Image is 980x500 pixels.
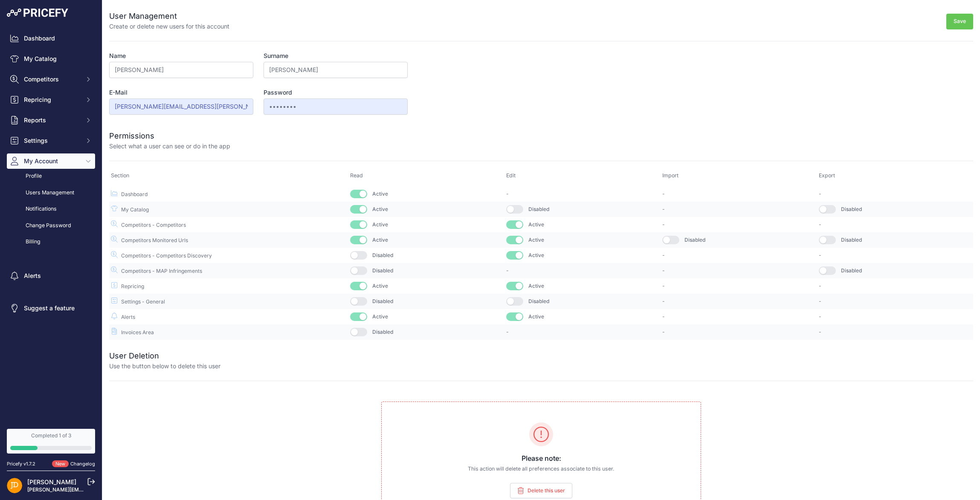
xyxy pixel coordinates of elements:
span: Disabled [841,267,862,274]
label: E-Mail [109,88,253,97]
p: Create or delete new users for this account [109,22,229,31]
p: - [506,267,659,274]
p: - [662,206,815,213]
p: - [662,283,815,289]
p: - [662,252,815,259]
p: - [819,283,971,289]
a: Completed 1 of 3 [7,429,95,454]
a: Profile [7,169,95,184]
button: Repricing [7,92,95,107]
p: Competitors Monitored Urls [111,236,347,244]
p: Read [350,172,418,180]
div: Pricefy v1.7.2 [7,460,35,468]
label: Name [109,52,253,60]
p: - [662,313,815,320]
p: My Catalog [111,205,347,213]
p: - [506,191,659,197]
span: Competitors [24,75,80,84]
span: Active [528,283,544,289]
button: Settings [7,133,95,148]
h2: User Deletion [109,350,220,362]
p: - [819,221,971,228]
p: - [662,329,815,335]
p: Competitors - MAP Infringements [111,266,347,275]
button: Competitors [7,72,95,87]
a: Alerts [7,268,95,283]
p: Import [662,172,731,180]
span: Disabled [841,237,862,243]
p: Dashboard [111,190,347,198]
p: Competitors - Competitors Discovery [111,251,347,259]
p: Repricing [111,282,347,290]
p: - [819,252,971,259]
nav: Sidebar [7,31,95,419]
p: This action will delete all preferences associate to this user. [389,465,694,473]
img: Pricefy Logo [7,9,68,17]
span: Active [528,221,544,228]
a: [PERSON_NAME] [27,478,76,486]
a: My Catalog [7,51,95,66]
span: Disabled [841,206,862,212]
p: - [662,191,815,197]
span: Active [372,206,388,212]
p: Edit [506,172,574,180]
p: Competitors - Competitors [111,220,347,228]
p: Invoices Area [111,328,347,336]
span: My Account [24,157,80,165]
span: Repricing [24,95,80,104]
span: Active [372,221,388,228]
p: - [662,298,815,305]
h2: User Management [109,10,229,22]
button: Delete this user [510,483,572,498]
a: Notifications [7,202,95,217]
span: Disabled [372,298,393,304]
span: Active [372,237,388,243]
span: Disabled [372,252,393,258]
span: Settings [24,136,80,145]
span: Disabled [372,267,393,274]
p: - [662,221,815,228]
label: Password [264,88,408,97]
p: - [506,329,659,335]
button: Save [946,14,973,29]
span: Disabled [528,298,549,304]
a: [PERSON_NAME][EMAIL_ADDRESS][PERSON_NAME][DOMAIN_NAME] [27,486,201,493]
span: Disabled [528,206,549,212]
span: Active [372,191,388,197]
a: Suggest a feature [7,301,95,316]
p: - [819,329,971,335]
p: Select what a user can see or do in the app [109,142,230,150]
span: Reports [24,116,80,124]
span: Permissions [109,131,154,140]
p: Alerts [111,312,347,321]
a: Users Management [7,185,95,200]
p: Export [819,172,887,180]
p: - [662,267,815,274]
label: Surname [264,52,408,60]
span: Disabled [684,237,705,243]
span: Active [528,252,544,258]
span: New [52,460,69,468]
p: Use the button below to delete this user [109,362,220,370]
span: Active [528,313,544,320]
span: Active [372,283,388,289]
a: Billing [7,234,95,249]
a: Changelog [70,461,95,467]
a: Change Password [7,218,95,233]
div: Completed 1 of 3 [10,432,92,439]
button: Reports [7,113,95,128]
p: - [819,313,971,320]
span: Active [372,313,388,320]
a: Dashboard [7,31,95,46]
p: Section [111,172,179,180]
p: - [819,191,971,197]
span: Active [528,237,544,243]
span: Disabled [372,329,393,335]
span: Delete this user [528,487,565,494]
p: - [819,298,971,305]
h3: Please note: [389,453,694,463]
p: Settings - General [111,297,347,305]
button: My Account [7,153,95,169]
